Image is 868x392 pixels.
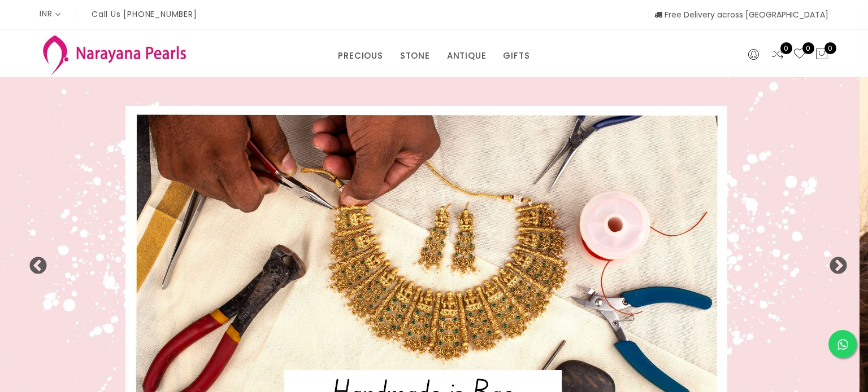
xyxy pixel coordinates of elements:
a: GIFTS [503,47,530,64]
button: Next [828,257,840,268]
a: ANTIQUE [447,47,487,64]
a: 0 [793,47,806,62]
a: STONE [400,47,430,64]
button: Previous [28,257,40,268]
span: 0 [780,42,792,54]
button: 0 [815,47,828,62]
a: PRECIOUS [338,47,383,64]
p: Call Us [PHONE_NUMBER] [92,10,197,18]
span: Free Delivery across [GEOGRAPHIC_DATA] [654,9,828,20]
span: 0 [824,42,836,54]
span: 0 [802,42,814,54]
a: 0 [771,47,784,62]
